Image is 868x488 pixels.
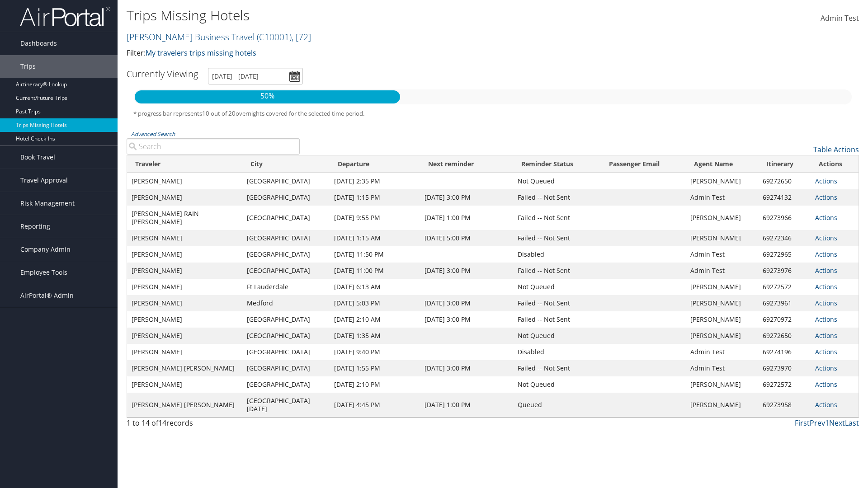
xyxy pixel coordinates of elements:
th: Traveler: activate to sort column ascending [127,155,242,173]
td: [PERSON_NAME] [686,393,758,417]
a: Actions [815,213,837,222]
span: ( C10001 ) [257,31,292,43]
a: 1 [825,418,829,428]
td: [PERSON_NAME] [PERSON_NAME] [127,393,242,417]
td: [GEOGRAPHIC_DATA] [242,263,330,279]
td: [GEOGRAPHIC_DATA] [242,173,330,189]
span: Admin Test [821,13,859,23]
span: Employee Tools [20,261,67,284]
td: 69272572 [758,376,811,393]
a: Prev [810,418,825,428]
a: Actions [815,347,837,356]
td: [DATE] 3:00 PM [420,295,514,311]
span: , [ 72 ] [292,31,311,43]
span: Trips [20,55,36,78]
td: [PERSON_NAME] [686,376,758,393]
td: [PERSON_NAME] [686,279,758,295]
td: [PERSON_NAME] [127,279,242,295]
td: Failed -- Not Sent [513,206,600,230]
td: Admin Test [686,360,758,376]
td: [DATE] 9:40 PM [330,344,420,360]
td: 69273970 [758,360,811,376]
a: Actions [815,282,837,291]
td: Not Queued [513,279,600,295]
td: [PERSON_NAME] RAIN [PERSON_NAME] [127,206,242,230]
td: Medford [242,295,330,311]
td: 69272650 [758,328,811,344]
td: [PERSON_NAME] [127,263,242,279]
td: [PERSON_NAME] [PERSON_NAME] [127,360,242,376]
a: Actions [815,193,837,202]
td: [DATE] 4:45 PM [330,393,420,417]
td: [DATE] 1:55 PM [330,360,420,376]
td: Admin Test [686,189,758,206]
td: [DATE] 1:00 PM [420,393,514,417]
th: Actions [811,155,859,173]
a: Actions [815,266,837,275]
td: Admin Test [686,263,758,279]
td: [PERSON_NAME] [686,173,758,189]
div: 1 to 14 of records [127,418,300,433]
th: Next reminder [420,155,514,173]
td: 69273961 [758,295,811,311]
h1: Trips Missing Hotels [127,6,615,25]
td: Failed -- Not Sent [513,263,600,279]
td: [GEOGRAPHIC_DATA] [242,230,330,246]
p: Filter: [127,47,615,59]
a: Actions [815,315,837,324]
td: [DATE] 6:13 AM [330,279,420,295]
td: [PERSON_NAME] [127,328,242,344]
td: [GEOGRAPHIC_DATA] [242,344,330,360]
td: Failed -- Not Sent [513,189,600,206]
td: Disabled [513,246,600,263]
a: Actions [815,250,837,258]
h5: * progress bar represents overnights covered for the selected time period. [133,109,852,118]
td: [DATE] 2:10 PM [330,376,420,393]
a: Last [845,418,859,428]
span: 10 out of 20 [202,109,236,117]
td: 69272346 [758,230,811,246]
td: Admin Test [686,246,758,263]
td: [DATE] 3:00 PM [420,360,514,376]
td: [GEOGRAPHIC_DATA] [242,328,330,344]
td: [DATE] 1:15 PM [330,189,420,206]
td: Not Queued [513,376,600,393]
td: [GEOGRAPHIC_DATA] [242,246,330,263]
td: 69272572 [758,279,811,295]
td: [PERSON_NAME] [686,311,758,328]
td: [PERSON_NAME] [127,376,242,393]
td: Failed -- Not Sent [513,360,600,376]
td: [DATE] 5:00 PM [420,230,514,246]
td: [DATE] 2:35 PM [330,173,420,189]
th: Reminder Status [513,155,600,173]
td: [PERSON_NAME] [686,328,758,344]
a: Actions [815,364,837,372]
td: Failed -- Not Sent [513,230,600,246]
span: 14 [158,418,166,428]
input: [DATE] - [DATE] [208,68,303,84]
td: Not Queued [513,328,600,344]
td: Not Queued [513,173,600,189]
p: 50% [135,90,400,102]
td: 69274196 [758,344,811,360]
td: [PERSON_NAME] [686,295,758,311]
td: Failed -- Not Sent [513,295,600,311]
td: [PERSON_NAME] [127,295,242,311]
td: [GEOGRAPHIC_DATA] [242,189,330,206]
span: Travel Approval [20,169,68,192]
td: [DATE] 11:50 PM [330,246,420,263]
a: Actions [815,331,837,340]
td: 69272965 [758,246,811,263]
td: [DATE] 9:55 PM [330,206,420,230]
td: [DATE] 1:00 PM [420,206,514,230]
td: [DATE] 1:15 AM [330,230,420,246]
a: [PERSON_NAME] Business Travel [127,31,311,43]
td: Queued [513,393,600,417]
td: 69270972 [758,311,811,328]
th: Passenger Email: activate to sort column ascending [601,155,686,173]
td: [GEOGRAPHIC_DATA][DATE] [242,393,330,417]
td: [PERSON_NAME] [127,173,242,189]
td: Ft Lauderdale [242,279,330,295]
td: 69273976 [758,263,811,279]
th: City: activate to sort column ascending [242,155,330,173]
